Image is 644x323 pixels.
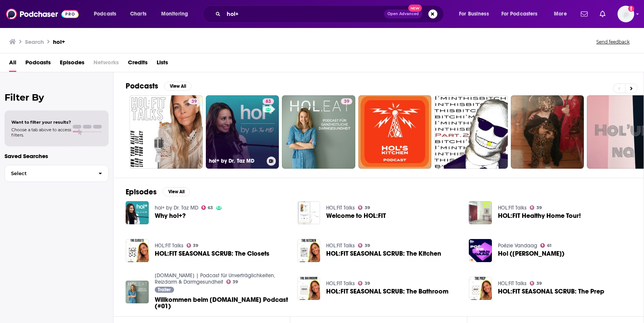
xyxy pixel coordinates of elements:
[155,297,288,309] span: Willkommen beim [DOMAIN_NAME] Podcast (#01)
[226,280,238,284] a: 39
[224,8,384,20] input: Search podcasts, credits, & more...
[459,9,489,19] span: For Business
[208,206,213,210] span: 63
[297,277,320,300] img: HOL:FIT SEASONAL SCRUB: The Bathroom
[9,56,16,72] a: All
[93,56,119,72] span: Networks
[618,6,634,22] img: User Profile
[209,158,264,164] h3: hol+ by Dr. Taz MD
[156,8,198,20] button: open menu
[530,281,542,286] a: 39
[578,8,591,20] a: Show notifications dropdown
[365,282,370,285] span: 39
[266,98,271,106] span: 63
[469,201,492,224] img: HOL:FIT Healthy Home Tour!
[126,281,149,304] img: Willkommen beim HOL.EAT Podcast (#01)
[326,205,355,211] a: HOL:FIT Talks
[282,95,355,169] a: 39
[498,213,581,219] a: HOL:FIT Healthy Home Tour!
[155,242,184,249] a: HOL:FIT Talks
[594,39,632,45] button: Send feedback
[537,282,542,285] span: 39
[126,187,157,197] h2: Episodes
[191,98,197,106] span: 39
[5,152,109,160] p: Saved Searches
[554,9,567,19] span: More
[498,288,604,295] a: HOL:FIT SEASONAL SCRUB: The Prep
[89,8,126,20] button: open menu
[501,9,538,19] span: For Podcasters
[187,243,199,248] a: 39
[60,56,84,72] a: Episodes
[297,201,320,224] img: Welcome to HOL:FIT
[384,9,422,19] button: Open AdvancedNew
[297,239,320,262] img: HOL:FIT SEASONAL SCRUB: The Kitchen
[358,243,370,248] a: 39
[618,6,634,22] span: Logged in as LornaG
[365,244,370,247] span: 39
[496,8,549,20] button: open menu
[11,127,71,138] span: Choose a tab above to access filters.
[125,8,151,20] a: Charts
[25,38,44,45] h3: Search
[6,7,79,21] img: Podchaser - Follow, Share and Rate Podcasts
[326,242,355,249] a: HOL:FIT Talks
[326,213,386,219] a: Welcome to HOL:FIT
[618,6,634,22] button: Show profile menu
[129,95,203,169] a: 39
[597,8,608,20] a: Show notifications dropdown
[263,98,274,104] a: 63
[161,9,188,19] span: Monitoring
[341,98,352,104] a: 39
[233,280,238,284] span: 39
[5,165,109,182] button: Select
[454,8,498,20] button: open menu
[365,206,370,210] span: 39
[387,12,419,16] span: Open Advanced
[126,239,149,262] img: HOL:FIT SEASONAL SCRUB: The Closets
[157,56,168,72] a: Lists
[155,272,275,285] a: HOL.EAT | Podcast für Unverträglichkeiten, Reizdarm & Darmgesundheit
[549,8,576,20] button: open menu
[126,81,191,91] a: PodcastsView All
[326,280,355,287] a: HOL:FIT Talks
[155,250,269,257] a: HOL:FIT SEASONAL SCRUB: The Closets
[130,9,146,19] span: Charts
[188,98,200,104] a: 39
[25,56,51,72] a: Podcasts
[326,250,441,257] a: HOL:FIT SEASONAL SCRUB: The Kitchen
[358,205,370,210] a: 39
[540,243,551,248] a: 61
[94,9,116,19] span: Podcasts
[498,205,527,211] a: HOL:FIT Talks
[498,250,565,257] span: Hol ([PERSON_NAME])
[126,187,190,197] a: EpisodesView All
[11,120,71,125] span: Want to filter your results?
[537,206,542,210] span: 39
[206,95,279,169] a: 63hol+ by Dr. Taz MD
[155,213,186,219] a: Why hol+?
[128,56,148,72] span: Credits
[498,250,565,257] a: Hol (Vanessa Kisuule)
[469,277,492,300] img: HOL:FIT SEASONAL SCRUB: The Prep
[344,98,349,106] span: 39
[498,280,527,287] a: HOL:FIT Talks
[5,171,92,176] span: Select
[5,92,109,103] h2: Filter By
[126,201,149,224] img: Why hol+?
[408,5,422,12] span: New
[210,5,451,23] div: Search podcasts, credits, & more...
